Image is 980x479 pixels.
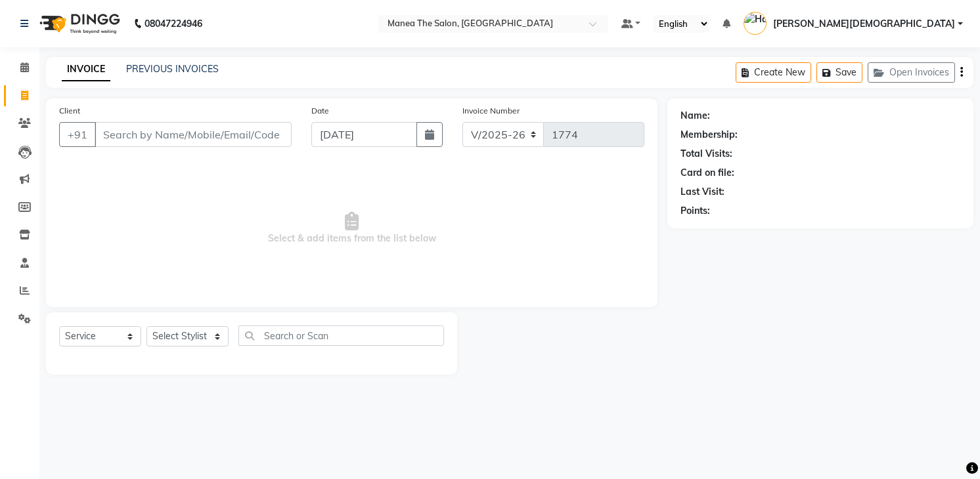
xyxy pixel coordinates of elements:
[145,5,202,42] b: 08047224946
[62,58,110,81] a: INVOICE
[59,105,80,117] label: Client
[680,185,724,199] div: Last Visit:
[680,147,732,161] div: Total Visits:
[736,62,811,83] button: Create New
[680,128,738,142] div: Membership:
[744,12,767,35] img: Hari Krishna
[59,163,644,294] span: Select & add items from the list below
[462,105,520,117] label: Invoice Number
[238,325,444,346] input: Search or Scan
[680,166,734,180] div: Card on file:
[680,109,710,123] div: Name:
[95,122,292,147] input: Search by Name/Mobile/Email/Code
[33,5,123,42] img: logo
[868,62,955,83] button: Open Invoices
[311,105,329,117] label: Date
[59,122,96,147] button: +91
[773,17,955,31] span: [PERSON_NAME][DEMOGRAPHIC_DATA]
[816,62,862,83] button: Save
[680,204,710,218] div: Points:
[126,63,219,75] a: PREVIOUS INVOICES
